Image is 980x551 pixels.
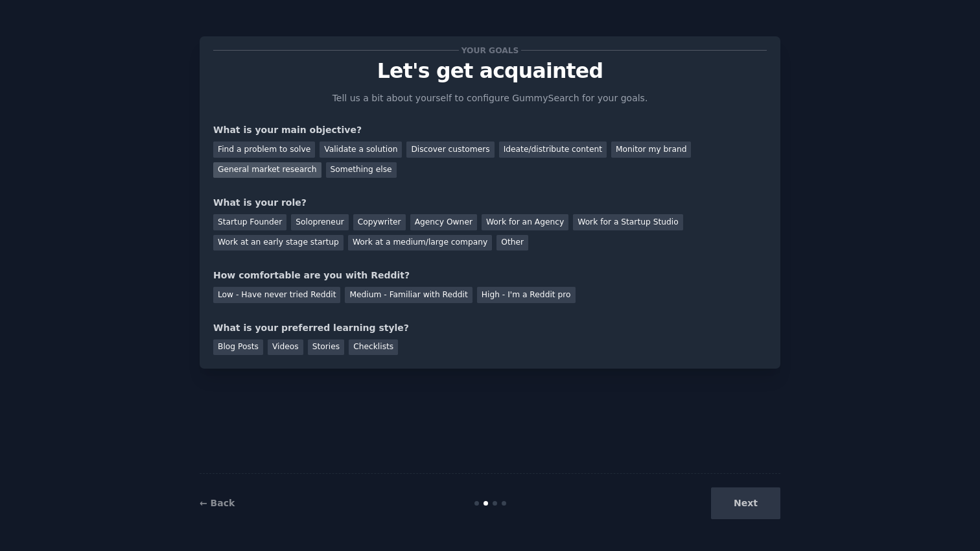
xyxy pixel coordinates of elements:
div: Checklists [349,339,398,356]
div: Monitor my brand [611,141,691,158]
div: Work at a medium/large company [348,235,492,251]
span: Your goals [459,43,521,57]
div: Discover customers [406,141,494,158]
a: ← Back [200,498,235,508]
div: Agency Owner [410,214,477,230]
div: How comfortable are you with Reddit? [213,269,767,282]
div: Videos [268,339,303,356]
div: Solopreneur [291,214,348,230]
div: Work at an early stage startup [213,235,344,251]
div: Work for a Startup Studio [573,214,682,230]
div: General market research [213,162,321,178]
div: Something else [326,162,397,178]
div: Other [496,235,528,251]
div: What is your main objective? [213,123,767,137]
div: Stories [308,339,344,356]
div: Ideate/distribute content [499,141,607,158]
div: Medium - Familiar with Reddit [345,287,472,303]
div: Blog Posts [213,339,263,356]
div: Validate a solution [320,141,402,158]
div: What is your role? [213,196,767,210]
div: Low - Have never tried Reddit [213,287,340,303]
div: Work for an Agency [482,214,568,230]
div: Copywriter [353,214,406,230]
div: Startup Founder [213,214,286,230]
div: What is your preferred learning style? [213,321,767,335]
div: Find a problem to solve [213,141,315,158]
p: Tell us a bit about yourself to configure GummySearch for your goals. [327,92,653,105]
div: High - I'm a Reddit pro [477,287,576,303]
p: Let's get acquainted [213,60,767,82]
